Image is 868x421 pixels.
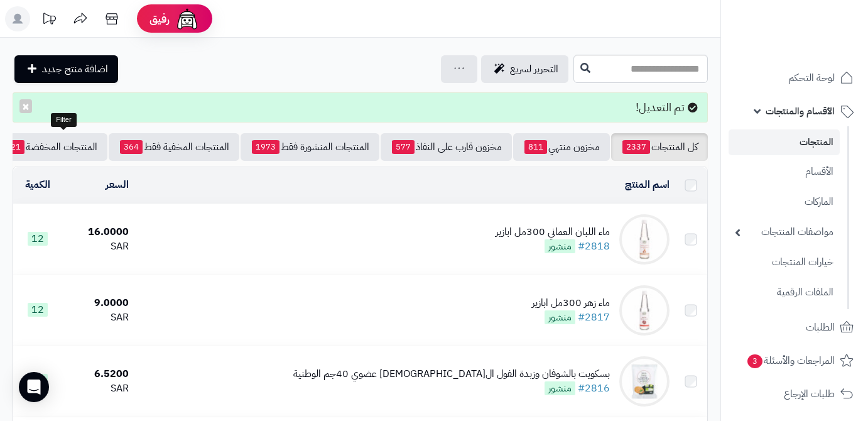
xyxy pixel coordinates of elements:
div: 16.0000 [67,225,128,239]
span: 2337 [622,140,650,154]
div: ماء زهر 300مل ابازير [532,296,610,310]
a: المنتجات المخفية فقط364 [109,133,239,161]
span: 1973 [252,140,279,154]
div: Filter [51,113,76,127]
a: كل المنتجات2337 [611,133,708,161]
span: 21 [7,140,24,154]
button: × [19,99,32,113]
a: التحرير لسريع [481,55,568,83]
a: الطلبات [729,312,860,342]
span: منشور [545,310,575,324]
span: المراجعات والأسئلة [746,352,835,369]
img: logo-2.png [783,35,856,62]
span: 577 [392,140,415,154]
div: Open Intercom Messenger [19,372,49,402]
div: 9.0000 [67,296,128,310]
a: #2816 [578,381,610,396]
span: 3 [747,354,762,368]
img: بسكويت بالشوفان وزبدة الفول السوداني عضوي 40جم الوطنية [619,356,670,407]
a: مخزون قارب على النفاذ577 [381,133,512,161]
span: 12 [28,232,48,246]
a: الملفات الرقمية [729,279,840,306]
div: SAR [67,239,128,254]
a: المراجعات والأسئلة3 [729,346,860,376]
a: المنتجات المنشورة فقط1973 [241,133,379,161]
a: المنتجات [729,129,840,155]
span: الأقسام والمنتجات [766,102,835,120]
a: #2817 [578,310,610,325]
a: مخزون منتهي811 [513,133,610,161]
span: رفيق [149,11,170,26]
span: اضافة منتج جديد [42,62,108,77]
div: SAR [67,381,128,396]
img: ماء زهر 300مل ابازير [619,285,670,336]
a: تحديثات المنصة [33,6,65,35]
a: اسم المنتج [625,177,670,192]
a: السعر [106,177,129,192]
div: SAR [67,310,128,325]
div: ماء اللبان العماني 300مل ابازير [496,225,610,239]
a: خيارات المنتجات [729,249,840,276]
span: 811 [524,140,547,154]
span: طلبات الإرجاع [784,385,835,403]
a: الكمية [25,177,50,192]
a: طلبات الإرجاع [729,379,860,409]
a: لوحة التحكم [729,63,860,93]
a: الأقسام [729,158,840,185]
span: لوحة التحكم [788,69,835,87]
a: #2818 [578,239,610,254]
span: منشور [545,239,575,253]
div: تم التعديل! [13,92,708,123]
img: ماء اللبان العماني 300مل ابازير [619,214,670,265]
div: بسكويت بالشوفان وزبدة الفول ال[DEMOGRAPHIC_DATA] عضوي 40جم الوطنية [293,367,610,381]
span: الطلبات [806,319,835,336]
span: 12 [28,303,48,317]
img: ai-face.png [175,6,200,31]
span: منشور [545,381,575,395]
a: الماركات [729,189,840,216]
span: التحرير لسريع [510,62,558,77]
span: 364 [120,140,143,154]
a: اضافة منتج جديد [14,55,118,83]
div: 6.5200 [67,367,128,381]
a: مواصفات المنتجات [729,219,840,246]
